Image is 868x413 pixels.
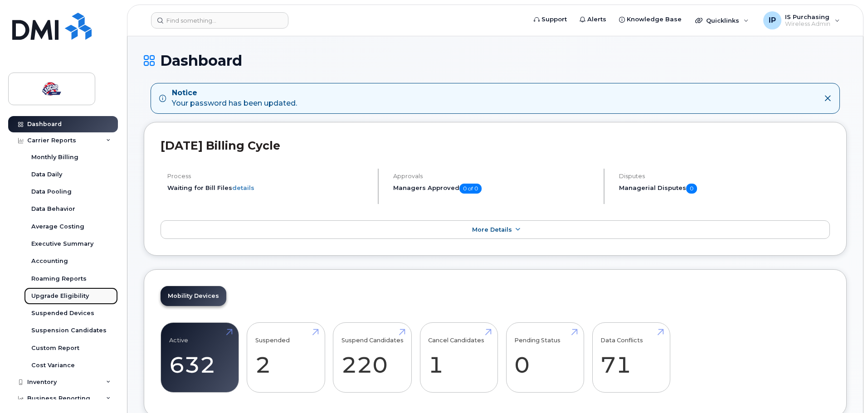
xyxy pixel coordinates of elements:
[255,328,317,388] a: Suspended 2
[600,328,662,388] a: Data Conflicts 71
[341,328,404,388] a: Suspend Candidates 220
[459,184,482,194] span: 0 of 0
[232,184,254,191] a: details
[428,328,489,388] a: Cancel Candidates 1
[144,53,847,68] h1: Dashboard
[167,173,370,180] h4: Process
[514,328,575,388] a: Pending Status 0
[161,286,226,306] a: Mobility Devices
[167,184,370,192] li: Waiting for Bill Files
[619,173,830,180] h4: Disputes
[686,184,697,194] span: 0
[393,184,596,194] h5: Managers Approved
[161,139,830,152] h2: [DATE] Billing Cycle
[619,184,830,194] h5: Managerial Disputes
[172,88,297,98] strong: Notice
[472,226,512,233] span: More Details
[172,88,297,109] div: Your password has been updated.
[169,328,230,388] a: Active 632
[393,173,596,180] h4: Approvals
